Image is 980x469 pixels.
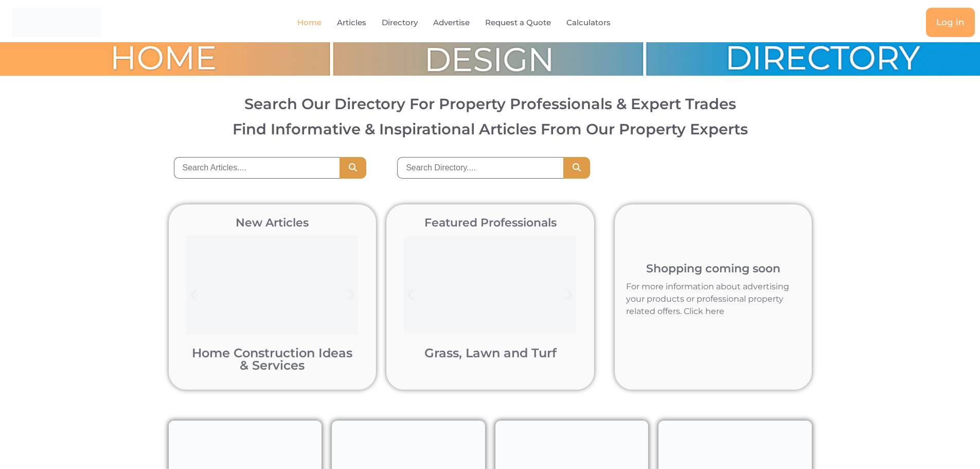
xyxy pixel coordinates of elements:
div: Next [558,284,581,307]
input: Search Directory.... [397,157,563,179]
nav: Menu [199,11,733,34]
a: Calculators [566,11,611,34]
img: Bonnie Doon Golf Club in Sydney post turf pigment [404,234,576,337]
div: Previous [399,284,422,307]
a: Request a Quote [485,11,551,34]
button: Search [563,157,590,179]
a: Home [297,11,322,34]
a: Advertise [433,11,470,34]
p: For more information about advertising your products or professional property related offers. Cli... [626,281,800,318]
h3: Find Informative & Inspirational Articles From Our Property Experts [20,121,960,136]
h2: Shopping coming soon [620,263,807,274]
div: Next [340,284,363,307]
a: Grass, Lawn and Turf [424,345,557,360]
div: Previous [182,284,205,307]
input: Search Articles.... [174,157,340,179]
button: Search [340,157,366,179]
a: Home Construction Ideas & Services [192,345,352,373]
span: Log in [936,18,965,27]
a: Articles [337,11,366,34]
h2: Featured Professionals [399,217,581,229]
h2: Search Our Directory For Property Professionals & Expert Trades [20,96,960,111]
a: Directory [382,11,418,34]
a: Log in [926,8,975,37]
h2: New Articles [182,217,364,229]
